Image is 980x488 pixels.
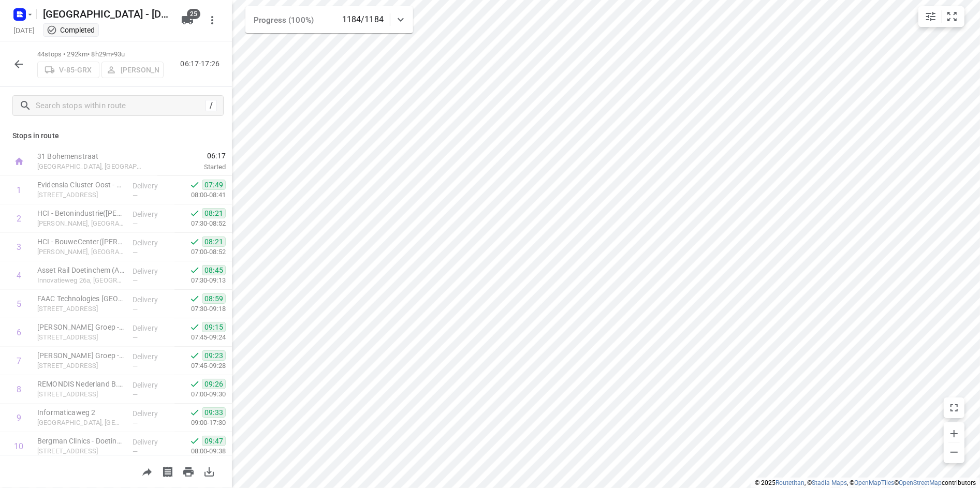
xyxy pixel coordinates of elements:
p: Transportweg 12-01, Doetinchem [37,304,124,314]
svg: Done [189,208,200,218]
a: Routetitan [776,479,805,486]
span: — [133,448,138,455]
p: Expeditieweg 4, Doetinchem [37,332,124,343]
div: small contained button group [918,6,964,27]
span: — [133,362,138,370]
p: 31 Bohemenstraat [37,151,145,161]
p: 07:30-08:52 [174,218,226,229]
p: Van Egmond Groep - Doetinchem - Expeditieweg(Rachel Tinneveld) [37,322,124,332]
button: More [202,10,223,31]
p: Delivery [133,266,171,276]
p: 09:00-17:30 [174,418,226,428]
button: Fit zoom [942,6,962,27]
div: 2 [17,214,21,224]
span: • [112,50,114,58]
a: Stadia Maps [812,479,847,486]
span: 09:15 [202,322,226,332]
p: Delivery [133,437,171,447]
span: 93u [114,50,125,58]
p: Delivery [133,238,171,248]
p: Delivery [133,294,171,305]
p: 08:00-09:38 [174,446,226,456]
div: 8 [17,385,21,394]
div: 1 [17,185,21,195]
button: 25 [177,10,198,31]
span: Download route [199,466,220,476]
span: Share route [137,466,157,476]
span: 09:33 [202,407,226,418]
p: Asset Rail Doetinchem (Ambius klantenservice) [37,265,124,275]
span: 07:49 [202,180,226,190]
svg: Done [189,436,200,446]
span: — [133,391,138,398]
span: 25 [187,9,200,19]
p: Logistiekweg 10, Doetinchem [37,361,124,371]
p: Delivery [133,351,171,362]
p: Informaticaweg 2 [37,407,124,418]
span: 09:26 [202,379,226,389]
p: Bergman Clinics - Doetinchem - Huid & Vaten/Ogen(Martijn Buchholz) [37,436,124,446]
span: — [133,248,138,256]
svg: Done [189,265,200,275]
svg: Done [189,180,200,190]
span: 08:59 [202,293,226,304]
p: [PERSON_NAME], [GEOGRAPHIC_DATA] [37,218,124,229]
p: Vlijtstraat 50-A, Doetinchem [37,446,124,456]
p: 07:00-08:52 [174,247,226,257]
span: — [133,191,138,199]
svg: Done [189,379,200,389]
p: 06:17-17:26 [181,58,224,69]
p: 1184/1184 [342,13,384,26]
div: 7 [17,356,21,366]
span: 09:47 [202,436,226,446]
div: / [206,100,217,111]
p: 07:30-09:13 [174,275,226,286]
p: Evidensia Cluster Oost - DGD Vorden(Kitty Stapelbroek) [37,180,124,190]
span: 08:45 [202,265,226,275]
div: 9 [17,413,21,423]
p: 07:45-09:24 [174,332,226,343]
span: — [133,305,138,313]
p: Stops in route [12,130,220,141]
p: 07:00-09:30 [174,389,226,400]
p: [GEOGRAPHIC_DATA], [GEOGRAPHIC_DATA] [37,418,124,428]
p: REMONDIS Nederland B.V. - Doetinchem(Jolanda Veenhuis / Hans Radstaak) [37,379,124,389]
span: 08:21 [202,236,226,247]
p: HCI - BouweCenter(Nienke Vleemingh) [37,236,124,247]
span: 06:17 [157,151,226,161]
p: FAAC Technologies Nederland BV - Doetinchem(Tonny Bergevoet) [37,293,124,304]
span: — [133,277,138,285]
svg: Done [189,407,200,418]
span: — [133,419,138,427]
p: 07:30-09:18 [174,304,226,314]
button: Map settings [920,6,941,27]
span: Print route [178,466,199,476]
p: [GEOGRAPHIC_DATA], [GEOGRAPHIC_DATA] [37,161,145,172]
div: 6 [17,328,21,337]
span: Progress (100%) [254,16,314,25]
svg: Done [189,236,200,247]
p: Delivery [133,408,171,419]
p: Delivery [133,323,171,333]
p: Logistiekweg 14, Doetinchem [37,389,124,400]
div: Progress (100%)1184/1184 [245,6,413,33]
p: Schimmeldijk 1, Dgd Vorden [37,190,124,200]
span: — [133,220,138,228]
svg: Done [189,293,200,304]
p: Delivery [133,181,171,191]
p: 07:45-09:28 [174,361,226,371]
div: 4 [17,271,21,280]
p: [PERSON_NAME], [GEOGRAPHIC_DATA] [37,247,124,257]
span: 08:21 [202,208,226,218]
div: 10 [14,441,24,451]
input: Search stops within route [36,98,206,114]
p: Innovatieweg 26a, Doetinchem [37,275,124,286]
svg: Done [189,350,200,361]
div: This project completed. You cannot make any changes to it. [47,25,95,35]
div: 5 [17,299,21,309]
p: 08:00-08:41 [174,190,226,200]
p: HCI - Betonindustrie(Nienke Vleemingh) [37,208,124,218]
a: OpenMapTiles [854,479,894,486]
svg: Done [189,322,200,332]
span: — [133,334,138,342]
